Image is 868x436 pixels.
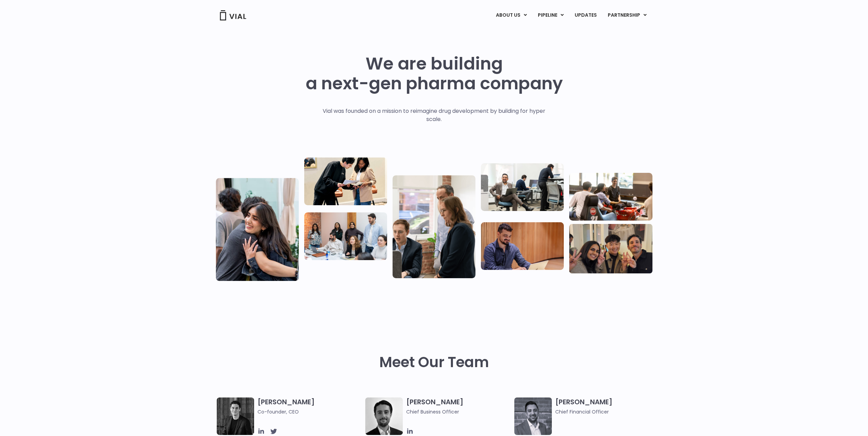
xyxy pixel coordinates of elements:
[569,224,652,273] img: Group of 3 people smiling holding up the peace sign
[258,408,362,416] span: Co-founder, CEO
[406,408,511,416] span: Chief Business Officer
[602,10,652,21] a: PARTNERSHIPMenu Toggle
[304,212,387,260] img: Eight people standing and sitting in an office
[532,10,569,21] a: PIPELINEMenu Toggle
[569,173,652,221] img: Group of people playing whirlyball
[569,10,602,21] a: UPDATES
[481,222,564,270] img: Man working at a computer
[481,163,564,211] img: Three people working in an office
[216,178,299,281] img: Vial Life
[315,107,553,123] p: Vial was founded on a mission to reimagine drug development by building for hyper scale.
[490,10,532,21] a: ABOUT USMenu Toggle
[406,397,511,416] h3: [PERSON_NAME]
[217,397,254,435] img: A black and white photo of a man in a suit attending a Summit.
[304,157,387,205] img: Two people looking at a paper talking.
[393,175,475,278] img: Group of three people standing around a computer looking at the screen
[555,408,660,416] span: Chief Financial Officer
[365,397,403,435] img: A black and white photo of a man in a suit holding a vial.
[379,354,489,371] h2: Meet Our Team
[258,397,362,416] h3: [PERSON_NAME]
[555,397,660,416] h3: [PERSON_NAME]
[219,10,247,20] img: Vial Logo
[514,397,552,435] img: Headshot of smiling man named Samir
[306,54,563,93] h1: We are building a next-gen pharma company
